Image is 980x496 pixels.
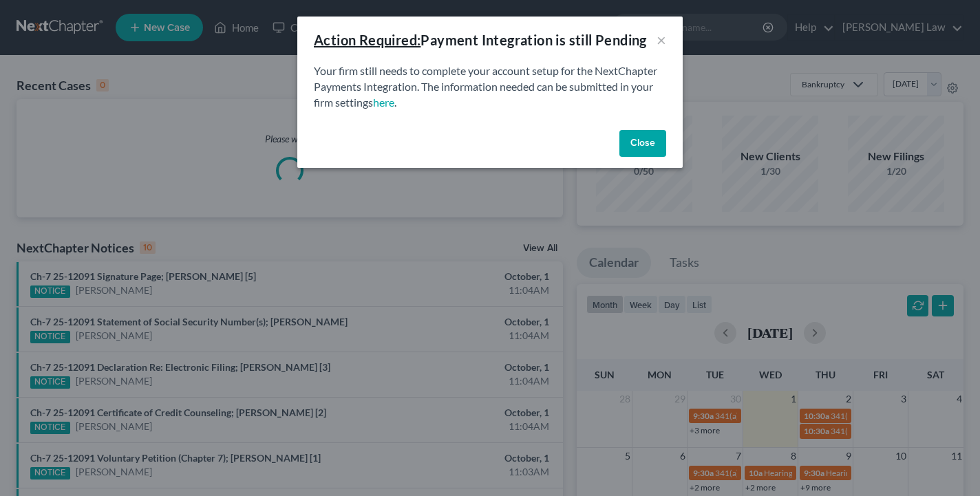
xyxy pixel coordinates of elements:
[314,63,666,111] p: Your firm still needs to complete your account setup for the NextChapter Payments Integration. Th...
[314,32,420,48] u: Action Required:
[619,130,666,158] button: Close
[373,96,394,109] a: here
[314,30,647,50] div: Payment Integration is still Pending
[657,32,666,48] button: ×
